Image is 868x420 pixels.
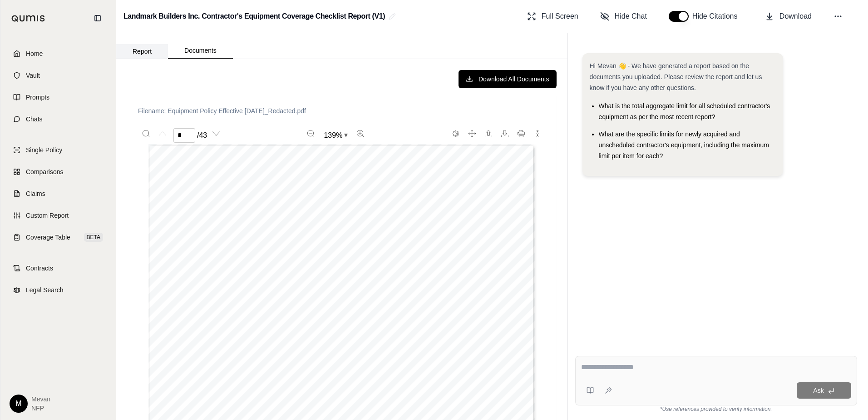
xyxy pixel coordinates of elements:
[139,126,153,141] button: Search
[10,395,28,413] div: M
[523,7,582,25] button: Full Screen
[26,115,43,124] span: Chats
[459,70,557,88] button: Download All Documents
[449,126,463,141] button: Switch to the dark theme
[26,189,45,198] span: Claims
[6,87,110,107] a: Prompts
[6,162,110,182] a: Comparisons
[530,126,545,141] button: More actions
[26,71,40,80] span: Vault
[575,405,857,413] div: *Use references provided to verify information.
[514,126,528,141] button: Print
[6,258,110,278] a: Contracts
[599,102,770,120] span: What is the total aggregate limit for all scheduled contractor's equipment as per the most recent...
[6,65,110,85] a: Vault
[813,387,824,394] span: Ask
[6,140,110,160] a: Single Policy
[339,357,345,404] span: [STREET_ADDRESS]
[155,126,170,141] button: Previous page
[31,404,50,413] span: NFP
[138,106,546,115] p: Filename: Equipment Policy Effective [DATE]_Redacted.pdf
[90,11,105,25] button: Collapse sidebar
[26,49,43,58] span: Home
[223,261,288,267] span: LANDMARK BUILDERS, INC.
[26,233,70,242] span: Coverage Table
[223,268,271,274] span: [STREET_ADDRESS]
[481,126,496,141] button: Open file
[209,126,223,141] button: Next page
[173,128,195,143] input: Enter a page number
[6,227,110,247] a: Coverage TableBETA
[116,44,168,59] button: Report
[304,126,318,141] button: Zoom out
[26,211,69,220] span: Custom Report
[197,130,207,141] span: / 43
[590,62,762,91] span: Hi Mevan 👋 - We have generated a report based on the documents you uploaded. Please review the re...
[26,285,64,295] span: Legal Search
[26,264,53,273] span: Contracts
[6,44,110,64] a: Home
[797,382,851,399] button: Ask
[6,205,110,225] a: Custom Report
[498,126,512,141] button: Download
[123,8,385,25] h2: Landmark Builders Inc. Contractor's Equipment Coverage Checklist Report (V1)
[11,15,45,22] img: Qumis Logo
[599,130,769,160] span: What are the specific limits for newly acquired and unscheduled contractor's equipment, including...
[31,395,50,404] span: Mevan
[615,11,647,22] span: Hide Chat
[26,145,62,155] span: Single Policy
[320,128,351,143] button: Zoom document
[542,11,578,22] span: Full Screen
[223,275,316,281] span: [PERSON_NAME][GEOGRAPHIC_DATA]
[779,11,812,22] span: Download
[6,280,110,300] a: Legal Search
[26,93,49,102] span: Prompts
[353,126,368,141] button: Zoom in
[324,130,342,141] span: 139 %
[168,43,233,59] button: Documents
[597,7,651,25] button: Hide Chat
[761,7,815,25] button: Download
[692,11,743,22] span: Hide Citations
[84,233,103,242] span: BETA
[26,167,63,176] span: Comparisons
[6,109,110,129] a: Chats
[6,184,110,204] a: Claims
[465,126,479,141] button: Full screen
[425,202,462,208] span: IH6 9355650 14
